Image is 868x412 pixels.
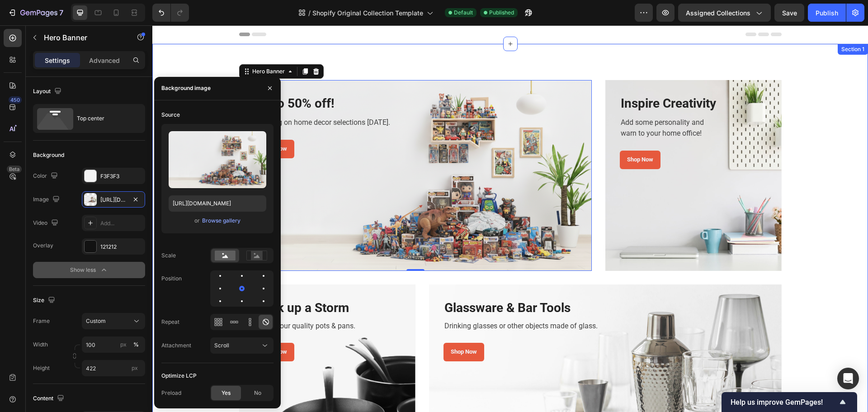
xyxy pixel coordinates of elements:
[131,339,142,350] button: px
[100,196,127,204] div: [URL][DOMAIN_NAME]
[33,85,63,98] div: Layout
[837,368,859,389] div: Open Intercom Messenger
[222,389,231,397] span: Yes
[89,56,120,65] p: Advanced
[33,151,64,159] div: Background
[194,215,200,226] span: or
[453,55,629,246] div: Overlay
[132,365,138,371] span: px
[33,317,50,325] label: Frame
[468,92,614,103] p: Add some personality and
[101,317,142,336] button: Shop Now
[133,341,139,349] div: %
[312,8,423,18] span: Shopify Original Collection Template
[33,364,50,372] label: Height
[33,217,60,229] div: Video
[202,216,241,225] button: Browse gallery
[152,25,868,412] iframe: Design area
[7,166,22,173] div: Beta
[102,275,248,291] p: Cook up a Storm
[202,217,241,225] div: Browse gallery
[169,195,266,212] input: https://example.com/image.jpg
[45,56,70,65] p: Settings
[468,103,614,114] p: warn to your home office!
[86,317,106,325] span: Custom
[298,323,325,331] div: Shop Now
[489,9,514,17] span: Published
[100,219,143,227] div: Add...
[33,341,48,349] label: Width
[774,4,804,22] button: Save
[686,8,750,18] span: Assigned Collections
[467,125,508,144] button: Shop Now
[161,111,180,119] div: Source
[731,398,837,407] span: Help us improve GemPages!
[292,275,614,291] p: Glassware & Bar Tools
[161,275,182,283] div: Position
[454,9,473,17] span: Default
[161,341,191,350] div: Attachment
[4,4,67,22] button: 7
[254,389,261,397] span: No
[292,296,614,306] p: Drinking glasses or other objects made of glass.
[44,32,121,43] p: Hero Banner
[152,4,189,22] div: Undo/Redo
[33,294,57,307] div: Size
[82,360,145,376] input: px
[816,8,838,18] div: Publish
[475,131,501,138] div: Shop Now
[120,341,127,349] div: px
[678,4,771,22] button: Assigned Collections
[214,342,229,349] span: Scroll
[102,296,248,306] p: Browse our quality pots & pans.
[161,318,179,326] div: Repeat
[808,4,846,22] button: Publish
[687,20,714,28] div: Section 1
[100,243,143,251] div: 121212
[33,242,53,250] div: Overlay
[161,84,211,92] div: Background image
[210,337,274,354] button: Scroll
[70,265,108,275] div: Show less
[59,7,63,18] p: 7
[453,55,629,246] div: Background Image
[731,397,848,407] button: Show survey - Help us improve GemPages!
[161,389,181,397] div: Preload
[782,9,797,17] span: Save
[118,339,129,350] button: %
[33,262,145,278] button: Show less
[161,251,176,260] div: Scale
[308,8,311,18] span: /
[33,170,60,182] div: Color
[169,131,266,188] img: preview-image
[33,393,66,405] div: Content
[77,108,132,129] div: Top center
[33,194,61,206] div: Image
[108,323,135,331] div: Shop Now
[468,70,614,86] p: Inspire Creativity
[82,313,145,329] button: Custom
[9,96,22,104] div: 450
[100,172,143,180] div: F3F3F3
[82,336,145,353] input: px%
[291,317,332,336] button: Shop Now
[161,372,197,380] div: Optimize LCP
